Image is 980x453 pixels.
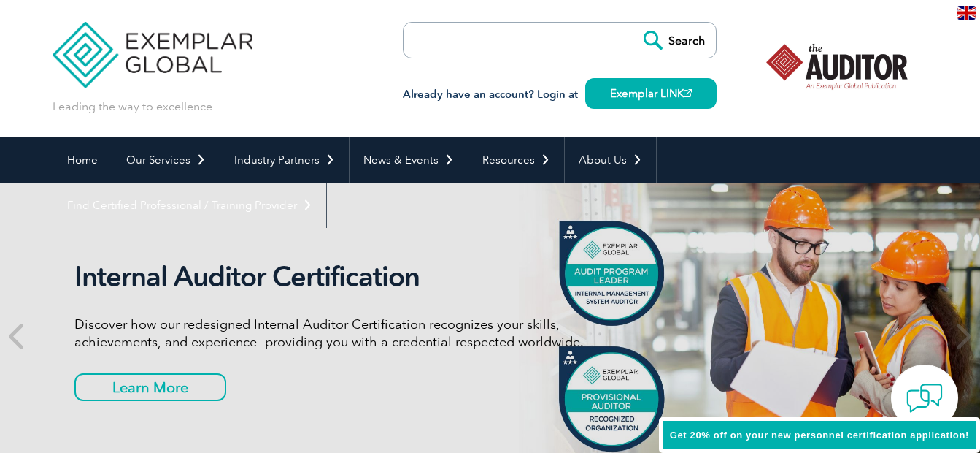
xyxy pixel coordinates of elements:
[53,137,112,183] a: Home
[403,85,717,104] h3: Already have an account? Login at
[220,137,349,183] a: Industry Partners
[636,23,716,58] input: Search
[670,430,969,441] span: Get 20% off on your new personnel certification application!
[74,260,622,294] h2: Internal Auditor Certification
[585,78,717,109] a: Exemplar LINK
[906,380,943,416] img: contact-chat.png
[350,137,468,183] a: News & Events
[53,99,212,115] p: Leading the way to excellence
[684,89,692,97] img: open_square.png
[53,183,326,228] a: Find Certified Professional / Training Provider
[74,316,622,351] p: Discover how our redesigned Internal Auditor Certification recognizes your skills, achievements, ...
[74,373,226,401] a: Learn More
[112,137,220,183] a: Our Services
[468,137,564,183] a: Resources
[565,137,656,183] a: About Us
[957,6,976,20] img: en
